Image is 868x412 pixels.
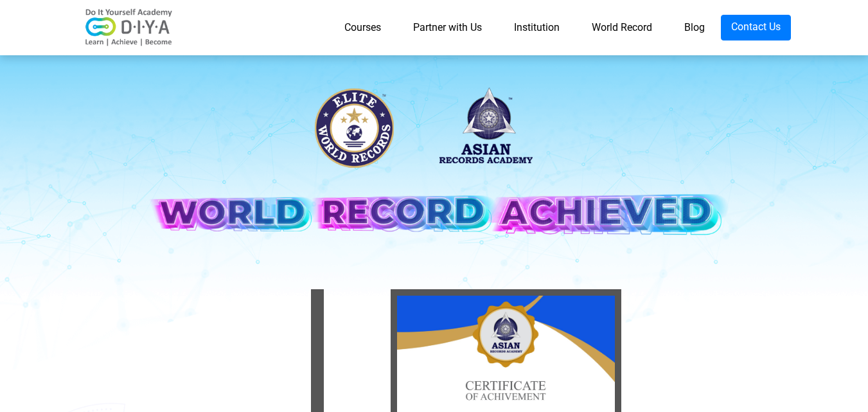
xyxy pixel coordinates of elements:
a: Contact Us [721,15,791,40]
a: World Record [576,15,668,40]
a: Institution [498,15,576,40]
img: banner-desk.png [139,76,730,267]
a: Courses [328,15,397,40]
a: Blog [668,15,721,40]
img: logo-v2.png [78,8,181,47]
a: Partner with Us [397,15,498,40]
